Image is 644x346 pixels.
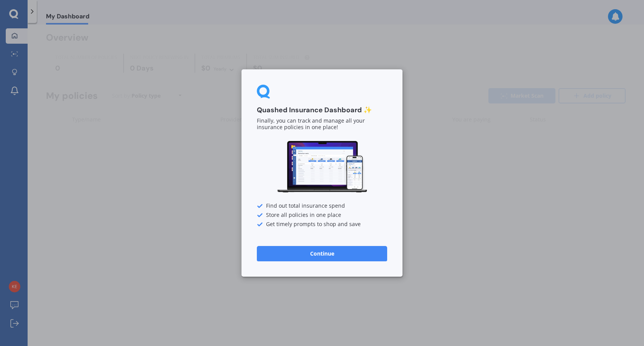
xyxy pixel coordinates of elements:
button: Continue [257,246,387,261]
p: Finally, you can track and manage all your insurance policies in one place! [257,118,387,131]
div: Get timely prompts to shop and save [257,221,387,228]
div: Find out total insurance spend [257,203,387,209]
img: Dashboard [276,140,368,194]
div: Store all policies in one place [257,212,387,218]
h3: Quashed Insurance Dashboard ✨ [257,106,387,115]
